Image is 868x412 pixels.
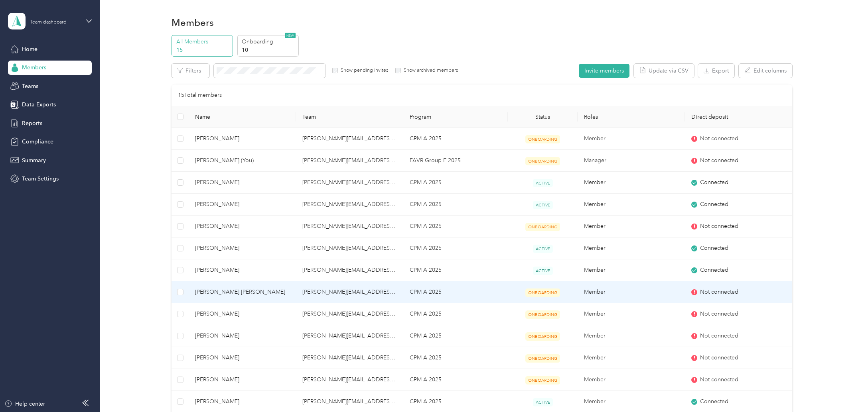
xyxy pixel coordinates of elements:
span: ONBOARDING [525,223,560,231]
td: Susmitha Nallur [189,237,296,259]
span: Teams [22,82,38,90]
span: [PERSON_NAME] [195,332,290,340]
span: Connected [700,200,728,209]
td: Lovelace Dompreh [189,325,296,347]
td: Member [578,303,685,325]
span: [PERSON_NAME] [195,310,290,318]
td: CPM A 2025 [403,259,508,281]
th: Status [508,106,578,128]
span: ACTIVE [533,201,553,209]
td: ONBOARDING [508,281,578,303]
th: Name [189,106,296,128]
td: CPM A 2025 [403,347,508,369]
td: angela.loiacono@optioncare.com [296,325,403,347]
td: Oliva Hinojosa [189,194,296,216]
td: angela.loiacono@optioncare.com [296,259,403,281]
span: [PERSON_NAME] [195,397,290,406]
td: CPM A 2025 [403,237,508,259]
label: Show archived members [401,67,458,74]
td: CPM A 2025 [403,303,508,325]
td: Member [578,369,685,391]
span: [PERSON_NAME] [195,375,290,384]
button: Edit columns [739,64,792,78]
span: Summary [22,156,46,165]
p: All Members [176,37,231,46]
span: Not connected [700,134,738,143]
td: ONBOARDING [508,325,578,347]
iframe: Everlance-gr Chat Button Frame [823,367,868,412]
span: Team Settings [22,175,59,183]
td: CPM A 2025 [403,281,508,303]
div: Team dashboard [30,20,67,25]
button: Invite members [579,64,629,78]
th: Direct deposit [685,106,792,128]
span: Connected [700,397,728,406]
span: ACTIVE [533,179,553,187]
td: CPM A 2025 [403,216,508,237]
label: Show pending invites [338,67,388,74]
th: Team [296,106,403,128]
span: [PERSON_NAME] [195,244,290,253]
span: Connected [700,244,728,253]
td: FAVR Group E 2025 [403,150,508,172]
p: Onboarding [242,37,296,46]
span: Reports [22,119,42,128]
button: Help center [4,400,45,408]
td: angela.loiacono@optioncare.com [296,128,403,150]
th: Program [403,106,508,128]
span: Data Exports [22,100,56,109]
p: 10 [242,46,296,54]
span: Not connected [700,332,738,340]
span: Connected [700,266,728,275]
span: [PERSON_NAME] (You) [195,156,290,165]
td: ONBOARDING [508,150,578,172]
span: NEW [285,33,296,38]
span: Connected [700,178,728,187]
span: ONBOARDING [525,376,560,385]
td: Member [578,347,685,369]
span: ONBOARDING [525,157,560,165]
td: angela.loiacono@optioncare.com [296,347,403,369]
td: angela.loiacono@optioncare.com [296,303,403,325]
td: Magalie Bellot [189,369,296,391]
span: ONBOARDING [525,288,560,297]
td: Member [578,128,685,150]
span: Not connected [700,375,738,384]
td: Member [578,259,685,281]
td: Monika Pal [189,303,296,325]
span: Members [22,63,46,72]
span: Not connected [700,222,738,231]
td: angela.loiacono@optioncare.com [296,281,403,303]
td: ONBOARDING [508,128,578,150]
td: Linelle Limehouse [189,259,296,281]
td: Marianela Zwanziger [189,128,296,150]
button: Export [698,64,734,78]
span: [PERSON_NAME] [195,222,290,231]
span: ONBOARDING [525,310,560,319]
h1: Members [172,18,214,27]
button: Update via CSV [634,64,694,78]
td: angela.loiacono@optioncare.com [296,194,403,216]
span: [PERSON_NAME] [195,134,290,143]
span: ONBOARDING [525,135,560,143]
span: Not connected [700,353,738,362]
p: 15 [176,46,231,54]
td: Manager [578,150,685,172]
span: [PERSON_NAME] [195,200,290,209]
td: ONBOARDING [508,369,578,391]
th: Roles [578,106,685,128]
td: ONBOARDING [508,347,578,369]
td: ONBOARDING [508,303,578,325]
td: angela.loiacono@optioncare.com [296,237,403,259]
td: CPM A 2025 [403,194,508,216]
td: CPM A 2025 [403,325,508,347]
span: ACTIVE [533,398,553,406]
td: Member [578,237,685,259]
span: ONBOARDING [525,332,560,341]
td: Member [578,172,685,194]
span: ACTIVE [533,245,553,253]
td: Mandy Yasinski [189,216,296,237]
td: CPM A 2025 [403,128,508,150]
td: Member [578,216,685,237]
span: Compliance [22,137,53,146]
